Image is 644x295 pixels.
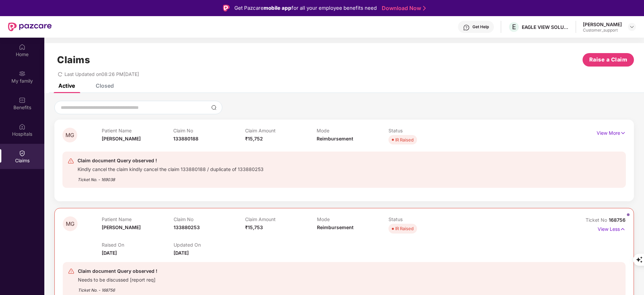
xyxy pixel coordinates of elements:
img: svg+xml;base64,PHN2ZyB4bWxucz0iaHR0cDovL3d3dy53My5vcmcvMjAwMC9zdmciIHdpZHRoPSIyNCIgaGVpZ2h0PSIyNC... [67,158,74,164]
p: Updated On [174,242,245,248]
img: svg+xml;base64,PHN2ZyBpZD0iU2VhcmNoLTMyeDMyIiB4bWxucz0iaHR0cDovL3d3dy53My5vcmcvMjAwMC9zdmciIHdpZH... [211,105,217,110]
span: Raise a Claim [589,55,628,64]
div: [PERSON_NAME] [583,21,622,28]
p: Raised On [102,242,173,248]
img: svg+xml;base64,PHN2ZyBpZD0iQ2xhaW0iIHhtbG5zPSJodHRwOi8vd3d3LnczLm9yZy8yMDAwL3N2ZyIgd2lkdGg9IjIwIi... [19,150,26,157]
div: Ticket No. - 169038 [78,172,264,183]
p: Claim Amount [245,128,317,133]
a: Download Now [382,5,424,12]
p: Claim No [173,128,245,133]
img: Stroke [423,5,426,12]
strong: mobile app [264,5,291,11]
img: svg+xml;base64,PHN2ZyBpZD0iRHJvcGRvd24tMzJ4MzIiIHhtbG5zPSJodHRwOi8vd3d3LnczLm9yZy8yMDAwL3N2ZyIgd2... [629,24,635,30]
span: Reimbursement [317,224,354,230]
span: Last Updated on 08:26 PM[DATE] [64,71,139,77]
span: [DATE] [174,250,189,256]
div: EAGLE VIEW SOLUTIONS PRIVATE LIMITED [522,24,569,30]
span: [PERSON_NAME] [102,224,141,230]
img: svg+xml;base64,PHN2ZyB3aWR0aD0iMjAiIGhlaWdodD0iMjAiIHZpZXdCb3g9IjAgMCAyMCAyMCIgZmlsbD0ibm9uZSIgeG... [19,70,26,77]
span: 168756 [609,217,626,223]
img: svg+xml;base64,PHN2ZyB4bWxucz0iaHR0cDovL3d3dy53My5vcmcvMjAwMC9zdmciIHdpZHRoPSIxNyIgaGVpZ2h0PSIxNy... [620,129,626,137]
img: svg+xml;base64,PHN2ZyB4bWxucz0iaHR0cDovL3d3dy53My5vcmcvMjAwMC9zdmciIHdpZHRoPSIyNCIgaGVpZ2h0PSIyNC... [68,268,75,275]
span: Ticket No [586,217,609,223]
span: 133880188 [173,136,198,141]
div: Needs to be discussed [report req] [78,275,157,283]
span: 133880253 [174,224,200,230]
img: svg+xml;base64,PHN2ZyB4bWxucz0iaHR0cDovL3d3dy53My5vcmcvMjAwMC9zdmciIHdpZHRoPSIxNyIgaGVpZ2h0PSIxNy... [620,225,626,233]
p: View More [597,128,626,137]
div: IR Raised [395,136,414,143]
div: Customer_support [583,28,622,33]
span: ₹15,752 [245,136,263,141]
div: Active [58,82,75,89]
p: View Less [598,224,626,233]
p: Mode [317,128,388,133]
div: Get Pazcare for all your employee benefits need [234,4,377,12]
div: IR Raised [395,225,414,232]
h1: Claims [57,54,90,66]
p: Status [388,216,460,222]
div: Closed [96,82,114,89]
button: Raise a Claim [583,53,634,67]
p: Claim Amount [245,216,317,222]
div: Get Help [472,24,489,30]
span: MG [65,132,74,138]
div: Ticket No. - 168756 [78,283,157,293]
img: Logo [223,5,230,11]
span: redo [58,71,62,77]
img: svg+xml;base64,PHN2ZyBpZD0iSG9tZSIgeG1sbnM9Imh0dHA6Ly93d3cudzMub3JnLzIwMDAvc3ZnIiB3aWR0aD0iMjAiIG... [19,44,26,50]
div: Claim document Query observed ! [78,267,157,275]
img: svg+xml;base64,PHN2ZyBpZD0iSGVscC0zMngzMiIgeG1sbnM9Imh0dHA6Ly93d3cudzMub3JnLzIwMDAvc3ZnIiB3aWR0aD... [463,24,470,31]
div: Kindly cancel the claim kindly cancel the claim 133880188 / duplicate of 133880253 [78,165,264,172]
img: svg+xml;base64,PHN2ZyBpZD0iQmVuZWZpdHMiIHhtbG5zPSJodHRwOi8vd3d3LnczLm9yZy8yMDAwL3N2ZyIgd2lkdGg9Ij... [19,97,26,103]
img: New Pazcare Logo [8,23,52,31]
div: Claim document Query observed ! [78,157,264,165]
img: svg+xml;base64,PHN2ZyBpZD0iSG9zcGl0YWxzIiB4bWxucz0iaHR0cDovL3d3dy53My5vcmcvMjAwMC9zdmciIHdpZHRoPS... [19,123,26,130]
p: Patient Name [102,128,174,133]
span: [DATE] [102,250,117,256]
p: Claim No [174,216,245,222]
p: Mode [317,216,388,222]
p: Status [388,128,460,133]
span: Reimbursement [317,136,353,141]
span: [PERSON_NAME] [102,136,141,141]
span: ₹15,753 [245,224,263,230]
p: Patient Name [102,216,173,222]
span: E [512,23,516,31]
span: MG [66,221,75,227]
